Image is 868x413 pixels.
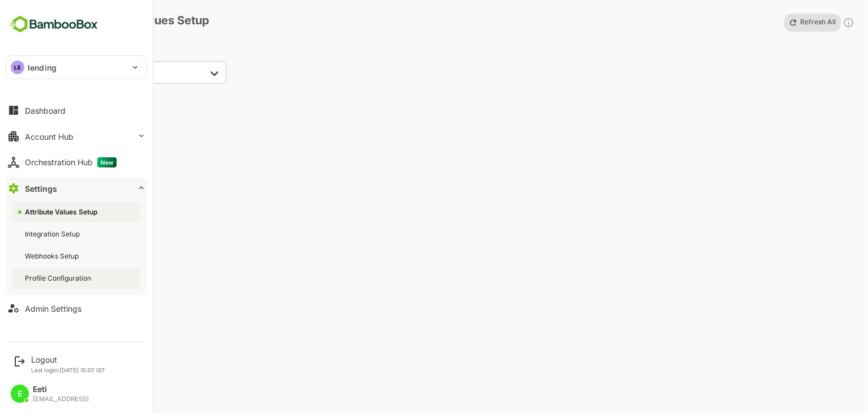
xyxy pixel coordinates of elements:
div: Dashboard [25,106,66,115]
div: Settings [25,184,57,193]
div: Eeti [33,385,89,394]
p: Attribute Category [88,45,244,54]
div: E [11,385,29,403]
div: Click to refresh values for all attributes in the selected attribute category [843,14,854,31]
div: Admin Settings [25,304,81,313]
button: Settings [6,177,147,200]
p: Last login: [DATE] 15:07 IST [31,367,105,373]
div: Attribute Values Setup [25,207,100,217]
button: Account Hub [6,125,147,148]
div: Account Hub [25,132,74,141]
div: Logout [31,355,105,364]
p: lending [28,62,57,74]
div: [EMAIL_ADDRESS] [33,395,89,403]
span: New [97,157,117,167]
div: ​ [85,61,226,84]
button: Orchestration HubNew [6,151,147,174]
img: BambooboxFullLogoMark.5f36c76dfaba33ec1ec1367b70bb1252.svg [6,14,101,35]
button: Dashboard [6,99,147,122]
div: Orchestration Hub [25,157,117,167]
div: LE [11,61,24,74]
div: Integration Setup [25,229,82,239]
button: Admin Settings [6,297,147,320]
div: Webhooks Setup [25,251,81,261]
div: LElending [6,56,147,79]
div: Profile Configuration [25,273,93,283]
